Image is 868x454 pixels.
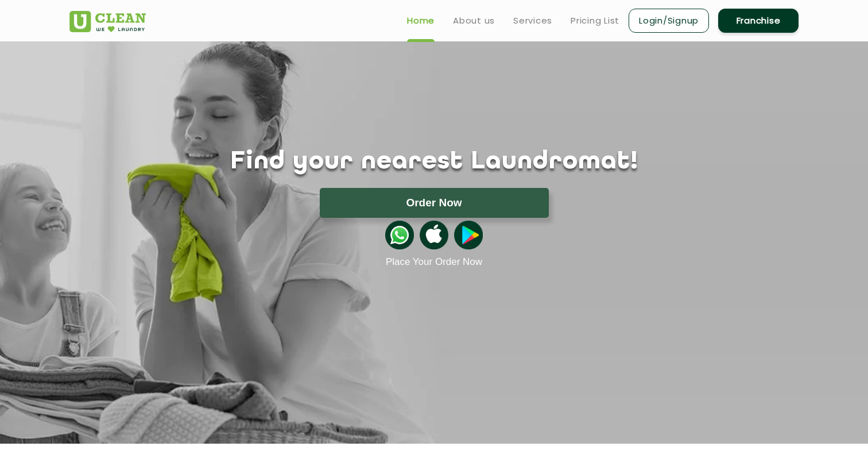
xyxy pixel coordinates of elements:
[718,9,799,33] a: Franchise
[61,148,807,176] h1: Find your nearest Laundromat!
[386,256,482,268] a: Place Your Order Now
[320,188,549,218] button: Order Now
[513,14,552,28] a: Services
[629,9,709,33] a: Login/Signup
[454,221,483,249] img: playstoreicon.png
[69,11,146,32] img: UClean Laundry and Dry Cleaning
[385,221,414,249] img: whatsappicon.png
[571,14,619,28] a: Pricing List
[407,14,435,28] a: Home
[420,221,448,249] img: apple-icon.png
[453,14,495,28] a: About us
